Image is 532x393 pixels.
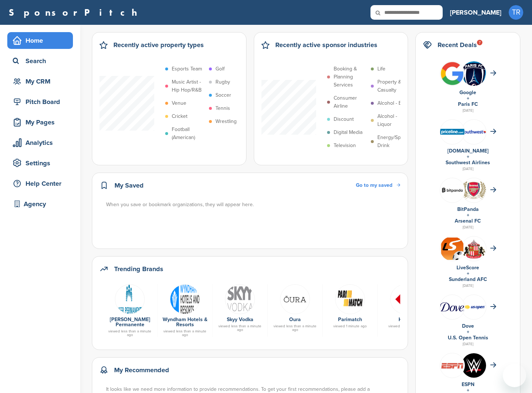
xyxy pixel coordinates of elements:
[477,40,482,45] div: 7
[440,61,465,86] img: Bwupxdxo 400x400
[455,218,481,224] a: Arsenal FC
[7,155,73,172] a: Settings
[338,316,362,323] a: Parimatch
[106,330,154,337] div: viewed less than a minute ago
[467,329,469,335] a: +
[509,5,523,20] span: TR
[7,114,73,131] a: My Pages
[377,99,409,107] p: Alcohol - Beer
[163,316,207,328] a: Wyndham Hotels & Resorts
[11,54,73,68] div: Search
[462,353,486,378] img: 3swomx r 400x400
[11,177,73,190] div: Help Center
[457,206,479,212] a: BitPanda
[280,284,310,314] img: Oura
[106,201,401,209] div: When you save or bookmark organizations, they will appear here.
[172,99,186,107] p: Venue
[215,104,230,112] p: Tennis
[462,181,486,199] img: Open uri20141112 64162 vhlk61?1415807597
[11,116,73,129] div: My Pages
[334,94,367,110] p: Consumer Airline
[216,284,264,313] a: Data
[377,78,411,94] p: Property & Casualty
[438,40,477,50] h2: Recent Deals
[462,381,474,388] a: ESPN
[161,330,209,337] div: viewed less than a minute ago
[381,284,429,313] a: Iagxsxhv 400x400
[11,75,73,88] div: My CRM
[11,157,73,170] div: Settings
[423,224,513,231] div: [DATE]
[215,91,231,99] p: Soccer
[11,197,73,211] div: Agency
[377,65,385,73] p: Life
[450,4,501,20] a: [PERSON_NAME]
[390,284,420,314] img: Iagxsxhv 400x400
[448,335,488,341] a: U.S. Open Tennis
[457,265,479,271] a: LiveScore
[11,34,73,47] div: Home
[114,264,163,274] h2: Trending Brands
[7,73,73,90] a: My CRM
[170,284,200,314] img: Data
[458,101,478,107] a: Paris FC
[114,180,144,190] h2: My Saved
[215,78,230,86] p: Rugby
[440,302,465,311] img: Data
[440,361,465,370] img: Screen shot 2016 05 05 at 12.09.31 pm
[440,181,465,199] img: Bitpanda7084
[215,65,225,73] p: Golf
[114,365,169,375] h2: My Recommended
[440,236,465,261] img: Livescore
[11,95,73,108] div: Pitch Board
[172,78,205,94] p: Music Artist - Hip Hop/R&B
[446,159,490,166] a: Southwest Airlines
[115,284,145,314] img: Data
[399,316,412,323] a: HSBC
[440,129,465,135] img: Data
[161,284,209,313] a: Data
[289,316,301,323] a: Oura
[462,61,486,90] img: Paris fc logo.svg
[334,142,356,150] p: Television
[106,284,154,313] a: Data
[462,323,474,329] a: Dove
[423,107,513,114] div: [DATE]
[216,324,264,332] div: viewed less than a minute ago
[7,134,73,151] a: Analytics
[7,175,73,192] a: Help Center
[462,130,486,134] img: Southwest airlines logo 2014.svg
[225,284,255,314] img: Data
[462,304,486,310] img: Screen shot 2018 07 23 at 2.49.02 pm
[356,182,392,188] span: Go to my saved
[377,134,411,150] p: Energy/Sports Drink
[172,126,205,142] p: Football (American)
[271,324,319,332] div: viewed less than a minute ago
[172,65,202,73] p: Esports Team
[172,112,187,120] p: Cricket
[381,324,429,328] div: viewed 1 minute ago
[423,166,513,172] div: [DATE]
[447,148,489,154] a: [DOMAIN_NAME]
[326,324,374,328] div: viewed 1 minute ago
[503,364,526,387] iframe: Button to launch messaging window
[356,181,400,189] a: Go to my saved
[110,316,150,328] a: [PERSON_NAME] Permanente
[334,115,354,123] p: Discount
[335,284,365,314] img: Screen shot 2018 07 10 at 12.33.29 pm
[449,276,487,282] a: Sunderland AFC
[227,316,253,323] a: Skyy Vodka
[7,93,73,110] a: Pitch Board
[467,270,469,277] a: +
[467,212,469,218] a: +
[334,65,367,89] p: Booking & Planning Services
[7,196,73,212] a: Agency
[215,117,237,126] p: Wrestling
[7,32,73,49] a: Home
[334,128,362,136] p: Digital Media
[326,284,374,313] a: Screen shot 2018 07 10 at 12.33.29 pm
[459,89,476,96] a: Google
[11,136,73,149] div: Analytics
[9,8,142,17] a: SponsorPitch
[423,341,513,347] div: [DATE]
